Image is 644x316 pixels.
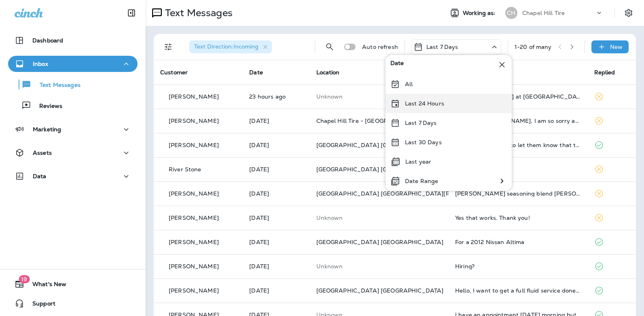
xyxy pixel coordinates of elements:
[405,81,413,87] p: All
[169,190,219,197] p: [PERSON_NAME]
[8,56,138,72] button: Inbox
[249,69,263,76] span: Date
[189,40,272,53] div: Text Direction:Incoming
[316,238,444,246] span: [GEOGRAPHIC_DATA] [GEOGRAPHIC_DATA]
[8,276,138,292] button: 19What's New
[32,82,80,89] p: Text Messages
[316,263,443,270] p: This customer does not have a last location and the phone number they messaged is not assigned to...
[522,10,565,16] p: Chapel Hill Tire
[316,117,428,124] span: Chapel Hill Tire - [GEOGRAPHIC_DATA]
[169,215,219,221] p: [PERSON_NAME]
[169,142,219,148] p: [PERSON_NAME]
[249,215,303,221] p: Aug 15, 2025 10:55 AM
[169,118,219,124] p: [PERSON_NAME]
[455,93,581,100] div: Appointment Monday Aug 19th at North Chatham. Justin, can we bring the car around 11am and sit an...
[33,61,48,67] p: Inbox
[249,287,303,294] p: Aug 15, 2025 02:40 AM
[24,281,66,291] span: What's New
[169,287,219,294] p: [PERSON_NAME]
[455,287,581,294] div: Hello, I want to get a full fluid service done. Transmission, break, and coolant. Can you give me...
[162,7,233,19] p: Text Messages
[33,126,61,133] p: Marketing
[316,93,443,100] p: This customer does not have a last location and the phone number they messaged is not assigned to...
[8,121,138,137] button: Marketing
[505,7,517,19] div: CH
[160,39,176,55] button: Filters
[32,37,63,44] p: Dashboard
[249,118,303,124] p: Aug 15, 2025 04:08 PM
[8,145,138,161] button: Assets
[610,44,623,50] p: New
[249,142,303,148] p: Aug 15, 2025 01:23 PM
[515,44,552,50] div: 1 - 20 of many
[8,32,138,48] button: Dashboard
[316,69,340,76] span: Location
[455,118,581,124] div: Liked “Hi Matt, I am so sorry about this. We are tweaking our new system so this shouldn't happen...
[322,39,338,55] button: Search Messages
[24,300,55,310] span: Support
[405,100,444,107] p: Last 24 Hours
[405,120,437,126] p: Last 7 Days
[8,168,138,184] button: Data
[8,295,138,312] button: Support
[455,166,581,173] div: SERVICE
[426,44,458,50] p: Last 7 Days
[362,44,398,50] p: Auto refresh
[249,239,303,245] p: Aug 15, 2025 10:55 AM
[169,239,219,245] p: [PERSON_NAME]
[594,69,615,76] span: Replied
[455,215,581,221] div: Yes that works. Thank you!
[120,5,143,21] button: Collapse Sidebar
[621,6,636,20] button: Settings
[169,166,201,173] p: River Stone
[316,190,494,197] span: [GEOGRAPHIC_DATA] [GEOGRAPHIC_DATA][PERSON_NAME]
[169,93,219,100] p: [PERSON_NAME]
[249,166,303,173] p: Aug 15, 2025 11:55 AM
[33,150,52,156] p: Assets
[455,263,581,270] div: Hiring?
[455,142,581,148] div: Well I called earlier to let them know that the ingine light went off, so I canceled it until it ...
[405,158,431,165] p: Last year
[169,263,219,270] p: [PERSON_NAME]
[249,93,303,100] p: Aug 15, 2025 05:13 PM
[463,10,497,17] span: Working as:
[31,103,62,110] p: Reviews
[194,43,258,50] span: Text Direction : Incoming
[33,173,47,179] p: Data
[455,239,581,245] div: For a 2012 Nissan Altima
[160,69,188,76] span: Customer
[405,178,438,184] p: Date Range
[19,275,30,283] span: 19
[455,190,581,197] div: Burris seasoning blend Chuck roast 2 Roma tomatoes Garlic Gluten free tortillas
[316,215,443,221] p: This customer does not have a last location and the phone number they messaged is not assigned to...
[316,287,444,294] span: [GEOGRAPHIC_DATA] [GEOGRAPHIC_DATA]
[316,166,513,173] span: [GEOGRAPHIC_DATA] [GEOGRAPHIC_DATA] - [GEOGRAPHIC_DATA]
[405,139,442,145] p: Last 30 Days
[249,190,303,197] p: Aug 15, 2025 11:46 AM
[8,97,138,114] button: Reviews
[249,263,303,270] p: Aug 15, 2025 05:58 AM
[316,141,494,149] span: [GEOGRAPHIC_DATA] [GEOGRAPHIC_DATA][PERSON_NAME]
[8,76,138,93] button: Text Messages
[390,60,404,70] span: Date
